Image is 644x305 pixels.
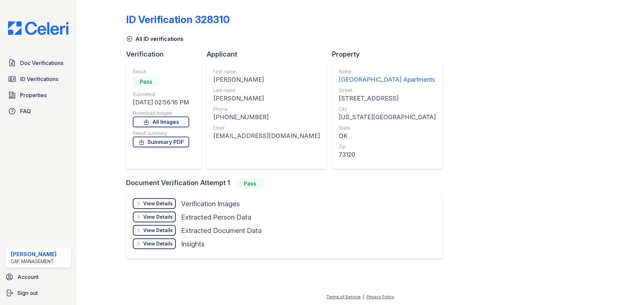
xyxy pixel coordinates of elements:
span: Properties [20,91,47,99]
div: Pass [237,178,264,189]
div: [GEOGRAPHIC_DATA] Apartments [339,75,436,84]
div: Last name [213,87,320,94]
span: FAQ [20,107,31,115]
a: All Images [133,117,189,127]
a: ID Verifications [5,72,71,86]
span: Doc Verifications [20,59,63,67]
div: | [363,294,364,299]
div: State [339,125,436,131]
div: Insights [181,239,205,249]
a: Properties [5,88,71,102]
a: Account [3,270,74,284]
div: View Details [143,227,173,234]
div: Pass [133,76,160,87]
div: [PERSON_NAME] [213,94,320,103]
img: CE_Logo_Blue-a8612792a0a2168367f1c8372b55b34899dd931a85d93a1a3d3e32e68fde9ad4.png [3,21,74,35]
div: Download Images [133,110,189,117]
a: Sign out [3,286,74,300]
a: FAQ [5,104,71,118]
div: [EMAIL_ADDRESS][DOMAIN_NAME] [213,131,320,141]
div: Verification [126,50,207,59]
div: CAF Management [11,258,57,265]
span: Sign out [17,289,38,297]
div: Result [133,68,189,75]
div: 73120 [339,150,436,159]
div: Result summary [133,130,189,137]
a: Name [GEOGRAPHIC_DATA] Apartments [339,68,436,84]
div: Phone [213,106,320,112]
div: Applicant [207,50,332,59]
div: Street [339,87,436,94]
div: View Details [143,214,173,220]
div: [US_STATE][GEOGRAPHIC_DATA] [339,112,436,122]
div: Extracted Document Data [181,226,262,235]
span: Account [17,273,39,281]
div: Verification Images [181,199,240,209]
div: [PERSON_NAME] [213,75,320,84]
div: View Details [143,200,173,207]
span: ID Verifications [20,75,58,83]
div: Zip [339,143,436,150]
div: City [339,106,436,112]
div: First name [213,68,320,75]
div: Email [213,125,320,131]
a: Doc Verifications [5,56,71,70]
div: OK [339,131,436,141]
div: Submitted [133,91,189,98]
div: [STREET_ADDRESS] [339,94,436,103]
div: [PERSON_NAME] [11,250,57,258]
div: Document Verification Attempt 1 [126,178,448,189]
div: View Details [143,240,173,247]
div: [DATE] 02:56:16 PM [133,98,189,107]
a: Summary PDF [133,137,189,147]
div: Name [339,68,436,75]
a: Terms of Service [326,294,361,299]
a: All ID verifications [126,35,183,43]
div: [PHONE_NUMBER] [213,112,320,122]
div: Extracted Person Data [181,213,251,222]
div: Property [332,50,448,59]
div: ID Verification 328310 [126,13,230,25]
a: Privacy Policy [367,294,394,299]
